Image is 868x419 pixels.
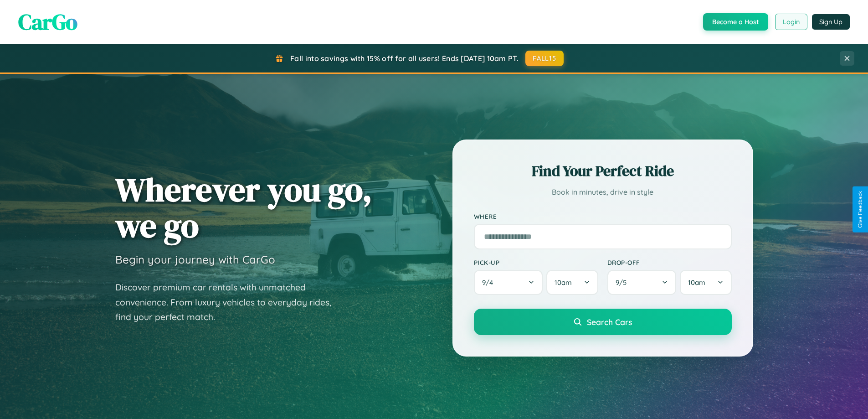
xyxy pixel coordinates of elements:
[474,259,598,266] label: Pick-up
[474,161,732,181] h2: Find Your Perfect Ride
[607,259,732,266] label: Drop-off
[607,270,677,295] button: 9/5
[812,14,850,30] button: Sign Up
[703,13,768,31] button: Become a Host
[555,278,572,287] span: 10am
[18,7,77,37] span: CarGo
[115,253,275,266] h3: Begin your journey with CarGo
[546,270,598,295] button: 10am
[857,191,863,228] div: Give Feedback
[482,278,498,287] span: 9 / 4
[587,317,632,327] span: Search Cars
[115,171,372,243] h1: Wherever you go, we go
[474,212,732,220] label: Where
[775,14,807,30] button: Login
[525,51,564,66] button: FALL15
[616,278,631,287] span: 9 / 5
[474,186,732,199] p: Book in minutes, drive in style
[474,309,732,335] button: Search Cars
[115,280,343,325] p: Discover premium car rentals with unmatched convenience. From luxury vehicles to everyday rides, ...
[290,54,519,63] span: Fall into savings with 15% off for all users! Ends [DATE] 10am PT.
[680,270,731,295] button: 10am
[688,278,705,287] span: 10am
[474,270,543,295] button: 9/4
